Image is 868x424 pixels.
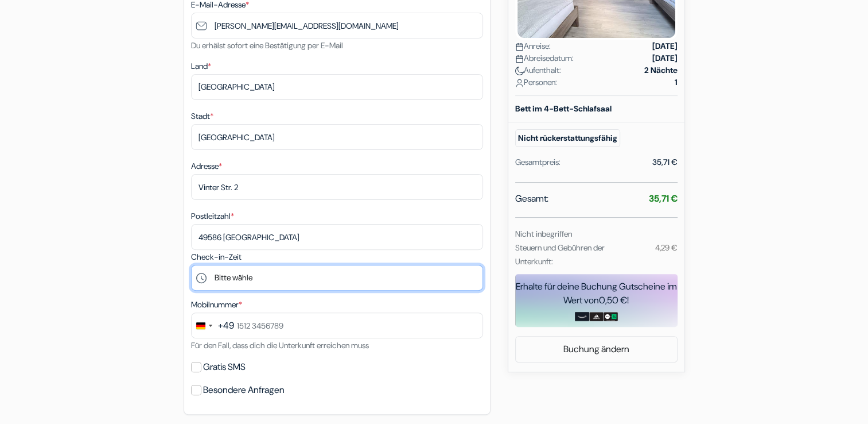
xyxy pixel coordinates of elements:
img: amazon-card-no-text.png [575,312,589,321]
small: 4,29 € [655,242,677,253]
img: user_icon.svg [515,79,524,87]
input: 1512 3456789 [191,313,483,338]
small: Nicht rückerstattungsfähig [515,129,620,147]
small: Für den Fall, dass dich die Unterkunft erreichen muss [191,340,369,350]
span: Gesamt: [515,192,548,206]
div: 35,71 € [652,156,678,168]
span: Aufenthalt: [515,64,561,76]
img: adidas-card.png [589,312,604,321]
div: Erhalte für deine Buchung Gutscheine im Wert von ! [515,280,678,307]
span: Anreise: [515,40,551,52]
strong: 2 Nächte [644,64,678,76]
div: Gesamtpreis: [515,156,560,168]
img: calendar.svg [515,43,524,51]
b: Bett im 4-Bett-Schlafsaal [515,103,612,114]
div: +49 [218,319,234,333]
label: Adresse [191,160,222,172]
strong: [DATE] [652,52,678,64]
span: Personen: [515,76,557,88]
button: Change country, selected Germany (+49) [192,313,234,338]
label: Check-in-Zeit [191,251,242,263]
a: Buchung ändern [516,338,677,360]
label: Besondere Anfragen [203,382,285,398]
img: moon.svg [515,67,524,75]
span: 0,50 € [599,294,627,306]
label: Stadt [191,110,213,122]
label: Mobilnummer [191,299,242,311]
small: Steuern und Gebühren der Unterkunft: [515,242,605,267]
strong: [DATE] [652,40,678,52]
strong: 1 [675,76,678,88]
label: Gratis SMS [203,359,246,375]
strong: 35,71 € [649,192,678,205]
small: Du erhälst sofort eine Bestätigung per E-Mail [191,40,343,51]
input: E-Mail-Adresse eingeben [191,13,483,38]
label: Postleitzahl [191,210,234,222]
span: Abreisedatum: [515,52,574,64]
img: uber-uber-eats-card.png [604,312,618,321]
img: calendar.svg [515,55,524,63]
label: Land [191,60,211,72]
small: Nicht inbegriffen [515,229,572,239]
